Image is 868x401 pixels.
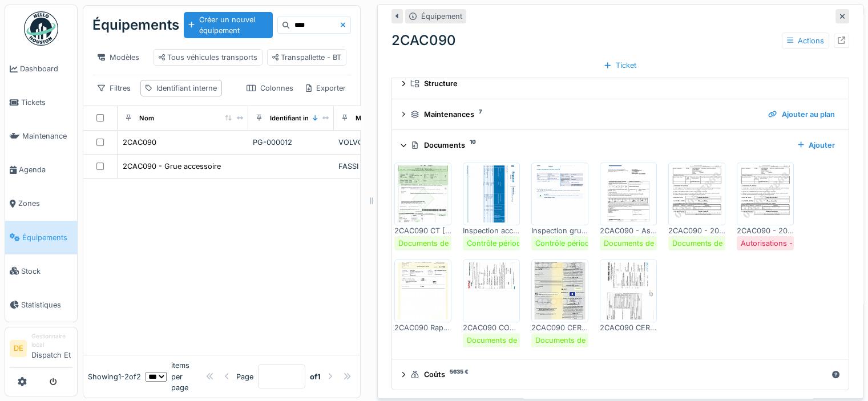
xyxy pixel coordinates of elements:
div: PG-000012 [253,137,329,148]
div: Ajouter [793,137,839,153]
summary: Structure [397,73,844,94]
a: Tickets [5,86,77,119]
div: Maintenances [410,109,759,120]
div: items per page [146,360,201,393]
img: jdkp90dil67vg8srhjn425uap53d [397,262,449,319]
a: DE Gestionnaire localDispatch Et [10,332,72,368]
summary: Coûts5635 € [397,364,844,385]
div: Exporter [301,80,351,96]
img: 13dznd7k2xl9a4ktl70i7q96a3vo [671,165,722,222]
div: Documents de bord [672,238,741,249]
div: Showing 1 - 2 of 2 [88,371,141,382]
div: Page [236,371,253,382]
div: Contrôle périodique [467,238,536,249]
div: Autorisations - Documents officiels [741,238,864,249]
div: Coûts [410,369,827,380]
summary: Maintenances7Ajouter au plan [397,104,844,125]
div: 2CAC090 CERTIF CONFORMITE.pdf [600,322,657,333]
div: Identifiant interne [156,83,217,94]
img: rbycnypzo5ih3udfim88vaj1k1yh [466,262,517,319]
span: Tickets [21,97,72,108]
div: Marque [356,114,379,123]
a: Maintenance [5,119,77,153]
span: Maintenance [22,131,72,141]
div: Gestionnaire local [31,332,72,350]
div: 2CAC090 - Ass 2025.pdf [600,225,657,236]
div: Identifiant interne [270,114,325,123]
div: Documents de bord [604,238,673,249]
span: Stock [21,266,72,277]
div: Inspection grue 2-CAC-090 avril 24.pdf [531,225,588,236]
div: 2CAC090 - Grue accessoire [123,161,221,172]
div: Documents de bord [535,335,604,346]
div: Modèles [92,49,144,66]
li: Dispatch Et [31,332,72,365]
div: Créer un nouvel équipement [184,12,273,38]
img: qympry96q71pos5sbyewk90woypu [534,262,586,319]
div: 2CAC090 - 20092025 - CLASSE 90.pdf [668,225,725,236]
img: 20iur2vpzbm4su697vm968ke2ifb [466,165,517,222]
a: Équipements [5,221,77,254]
li: DE [10,340,27,357]
div: Contrôle périodique [535,238,604,249]
a: Statistiques [5,288,77,322]
div: Actions [782,33,829,49]
span: Zones [18,198,72,209]
div: Transpallette - BT [272,52,341,63]
a: Agenda [5,153,77,187]
div: Équipement [421,11,462,22]
div: 2CAC090 [123,137,156,148]
a: Stock [5,254,77,288]
a: Dashboard [5,52,77,86]
span: Dashboard [20,63,72,74]
div: Ticket [600,58,640,73]
img: Badge_color-CXgf-gQk.svg [24,11,58,46]
div: Nom [139,114,154,123]
div: 2CAC090 [391,30,849,51]
div: Documents de bord [398,238,467,249]
div: 2CAC090 CERTIF IMMAT.pdf [531,322,588,333]
div: VOLVO [338,137,415,148]
div: 2CAC090 Rapport ident .pdf [394,322,451,333]
div: Colonnes [241,80,298,96]
div: 2CAC090 - 20092025 - AUTOROUTES.pdf [737,225,794,236]
summary: Documents10Ajouter [397,135,844,156]
div: 2CAC090 CT [DATE].pdf [394,225,451,236]
a: Zones [5,187,77,221]
div: Documents de bord [467,335,536,346]
div: FASSI [338,161,415,172]
div: Filtres [92,80,136,96]
img: fpyciw5fkyf5mltkqeblrkcszx81 [397,165,449,222]
img: 9uuh5s3ynz4kjnr14b8vdegpo677 [603,262,654,319]
span: Équipements [22,232,72,243]
div: Structure [410,78,835,89]
div: Inspection accessoires grue 2CAC090.pdf [463,225,520,236]
div: Tous véhicules transports [159,52,257,63]
span: Agenda [19,164,72,175]
strong: of 1 [310,371,321,382]
span: Statistiques [21,299,72,310]
div: Équipements [92,10,179,40]
img: aomj6zqi7r58426cdt2yig09e7qy [603,165,654,222]
img: c0yw6pgqjc96y22tqn9gy820tkvr [534,165,586,222]
div: 2CAC090 COC.pdf [463,322,520,333]
div: Ajouter au plan [764,107,839,122]
img: sx38agucmepxej8yy69o93egp3pu [740,165,791,222]
div: Documents [410,140,789,151]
